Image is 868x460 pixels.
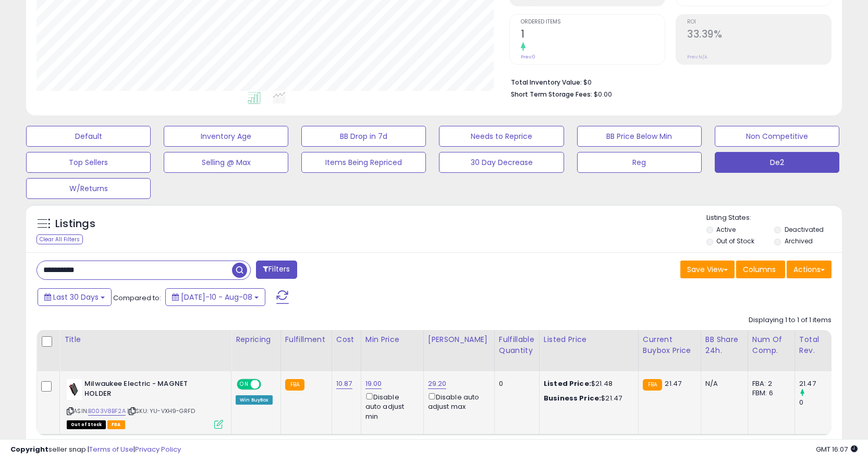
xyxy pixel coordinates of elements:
[55,217,95,231] h5: Listings
[521,54,535,60] small: Prev: 0
[301,152,426,173] button: Items Being Repriced
[706,213,842,223] p: Listing States:
[544,379,591,388] b: Listed Price:
[785,225,824,234] label: Deactivated
[521,19,665,25] span: Ordered Items
[336,334,357,345] div: Cost
[428,379,447,389] a: 29.20
[816,444,858,454] span: 2025-09-8 16:07 GMT
[680,261,735,278] button: Save View
[799,334,837,356] div: Total Rev.
[236,334,276,345] div: Repricing
[521,28,665,42] h2: 1
[687,28,831,42] h2: 33.39%
[256,261,297,279] button: Filters
[752,334,790,356] div: Num of Comp.
[107,420,125,429] span: FBA
[26,126,151,147] button: Default
[752,379,787,388] div: FBA: 2
[577,126,702,147] button: BB Price Below Min
[785,237,813,245] label: Archived
[736,261,785,278] button: Columns
[511,78,582,87] b: Total Inventory Value:
[365,334,419,345] div: Min Price
[787,261,832,278] button: Actions
[89,444,133,454] a: Terms of Use
[511,90,592,99] b: Short Term Storage Fees:
[716,237,754,245] label: Out of Stock
[687,19,831,25] span: ROI
[67,420,106,429] span: All listings that are currently out of stock and unavailable for purchase on Amazon
[544,379,630,388] div: $21.48
[715,152,839,173] button: De2
[799,379,841,388] div: 21.47
[113,293,161,303] span: Compared to:
[135,444,181,454] a: Privacy Policy
[594,89,612,99] span: $0.00
[67,379,223,428] div: ASIN:
[181,292,252,302] span: [DATE]-10 - Aug-08
[285,379,304,391] small: FBA
[365,379,382,389] a: 19.00
[687,54,707,60] small: Prev: N/A
[10,444,48,454] strong: Copyright
[749,315,832,325] div: Displaying 1 to 1 of 1 items
[544,334,634,345] div: Listed Price
[26,178,151,199] button: W/Returns
[301,126,426,147] button: BB Drop in 7d
[67,379,82,400] img: 31xhD2CaXVL._SL40_.jpg
[26,152,151,173] button: Top Sellers
[365,391,415,421] div: Disable auto adjust min
[643,334,696,356] div: Current Buybox Price
[799,398,841,407] div: 0
[165,288,265,306] button: [DATE]-10 - Aug-08
[439,126,564,147] button: Needs to Reprice
[53,292,99,302] span: Last 30 Days
[665,379,681,388] span: 21.47
[715,126,839,147] button: Non Competitive
[84,379,211,401] b: Milwaukee Electric - MAGNET HOLDER
[716,225,736,234] label: Active
[36,234,83,244] div: Clear All Filters
[336,379,352,389] a: 10.87
[428,334,490,345] div: [PERSON_NAME]
[705,334,743,356] div: BB Share 24h.
[88,407,126,416] a: B003V8BF2A
[64,334,227,345] div: Title
[511,75,824,88] li: $0
[705,379,740,388] div: N/A
[577,152,702,173] button: Reg
[499,334,535,356] div: Fulfillable Quantity
[38,288,112,306] button: Last 30 Days
[164,126,288,147] button: Inventory Age
[127,407,195,415] span: | SKU: YU-VXH9-GRFD
[544,394,630,403] div: $21.47
[10,445,181,455] div: seller snap | |
[499,379,531,388] div: 0
[439,152,564,173] button: 30 Day Decrease
[752,388,787,398] div: FBM: 6
[428,391,486,411] div: Disable auto adjust max
[285,334,327,345] div: Fulfillment
[544,393,601,403] b: Business Price:
[260,380,276,389] span: OFF
[643,379,662,391] small: FBA
[743,264,776,275] span: Columns
[238,380,251,389] span: ON
[236,395,273,405] div: Win BuyBox
[164,152,288,173] button: Selling @ Max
